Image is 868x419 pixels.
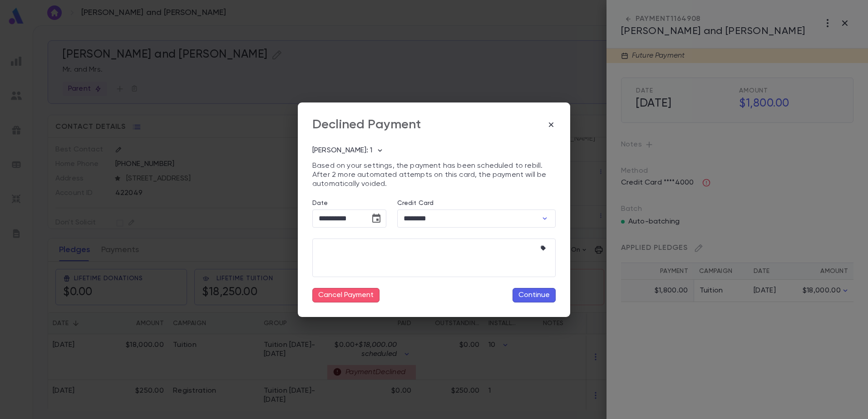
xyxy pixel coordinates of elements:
[397,200,434,207] label: Credit Card
[312,288,380,302] button: Cancel Payment
[312,200,386,207] label: Date
[312,146,373,155] p: [PERSON_NAME]: 1
[312,161,556,189] p: Based on your settings, the payment has been scheduled to rebill. After 2 more automated attempts...
[513,288,556,302] button: Continue
[367,209,385,228] button: Choose date, selected date is Sep 11, 2025
[312,117,421,132] div: Declined Payment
